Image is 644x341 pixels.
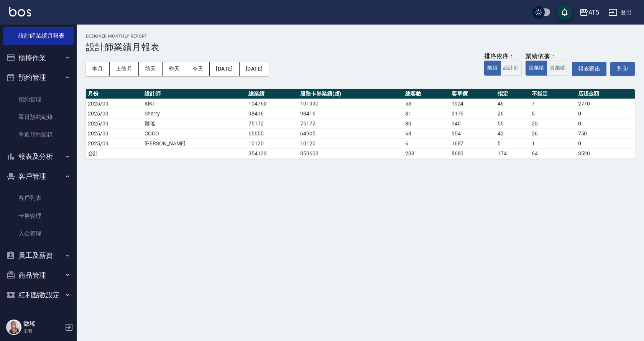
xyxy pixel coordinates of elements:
a: 預約管理 [3,91,74,108]
a: 客戶列表 [3,189,74,207]
button: 員工及薪資 [3,245,74,265]
button: AT5 [576,5,602,20]
button: 上個月 [110,62,139,76]
td: 25 [530,119,576,128]
td: 64905 [298,128,403,138]
td: 26 [530,128,576,138]
td: 0 [576,119,635,128]
td: 26 [496,109,529,119]
button: 本月 [86,62,110,76]
td: [PERSON_NAME] [143,138,246,148]
button: 登出 [605,5,635,20]
td: 65655 [246,128,298,138]
button: 列印 [610,62,635,76]
img: Person [6,320,21,335]
td: 75172 [246,119,298,128]
td: 2770 [576,99,635,109]
td: 954 [450,128,496,138]
td: 238 [403,148,450,158]
td: 354123 [246,148,298,158]
button: 昨天 [163,62,186,76]
th: 客單價 [450,89,496,99]
div: AT5 [588,8,599,17]
td: 940 [450,119,496,128]
td: 2025/09 [86,109,143,119]
th: 總業績 [246,89,298,99]
h2: Designer Monthly Report [86,34,635,39]
td: 7 [530,99,576,109]
th: 月份 [86,89,143,99]
p: 主管 [23,328,62,334]
td: KiKi [143,99,246,109]
td: 2025/09 [86,99,143,109]
a: 單週預約紀錄 [3,126,74,143]
td: 10120 [246,138,298,148]
td: 2025/09 [86,119,143,128]
td: 5 [496,138,529,148]
button: 今天 [186,62,210,76]
img: Logo [9,7,31,16]
td: 174 [496,148,529,158]
a: 單日預約紀錄 [3,108,74,126]
h3: 設計師業績月報表 [86,42,635,53]
td: 8680 [450,148,496,158]
td: 2025/09 [86,128,143,138]
td: 6 [403,138,450,148]
button: 設計師 [500,61,522,76]
td: 5 [530,109,576,119]
th: 總客數 [403,89,450,99]
button: 預約管理 [3,68,74,87]
button: 商品管理 [3,265,74,285]
h5: 微瑤 [23,320,62,328]
td: 101990 [298,99,403,109]
td: 68 [403,128,450,138]
button: 報表匯出 [572,62,606,76]
a: 卡券管理 [3,207,74,225]
td: 46 [496,99,529,109]
td: 3175 [450,109,496,119]
td: 75172 [298,119,403,128]
td: 98416 [298,109,403,119]
button: 前天 [139,62,163,76]
td: 64 [530,148,576,158]
td: 2025/09 [86,138,143,148]
td: 55 [496,119,529,128]
a: 設計師業績月報表 [3,27,74,44]
td: 1687 [450,138,496,148]
th: 不指定 [530,89,576,99]
td: 750 [576,128,635,138]
td: 0 [576,109,635,119]
td: 80 [403,119,450,128]
th: 店販金額 [576,89,635,99]
button: 業績 [484,61,501,76]
td: 微瑤 [143,119,246,128]
td: 53 [403,99,450,109]
button: 客戶管理 [3,166,74,186]
td: 104760 [246,99,298,109]
td: 42 [496,128,529,138]
td: 350603 [298,148,403,158]
th: 指定 [496,89,529,99]
td: 3520 [576,148,635,158]
button: save [557,5,572,20]
div: 業績依據： [526,53,568,61]
button: 虛業績 [526,61,547,76]
a: 入金管理 [3,225,74,242]
td: 1 [530,138,576,148]
button: 紅利點數設定 [3,285,74,305]
td: 0 [576,138,635,148]
td: 98416 [246,109,298,119]
th: 設計師 [143,89,246,99]
td: 1924 [450,99,496,109]
button: [DATE] [210,62,239,76]
th: 服務卡券業績(虛) [298,89,403,99]
button: [DATE] [240,62,269,76]
button: 報表及分析 [3,147,74,166]
button: 櫃檯作業 [3,48,74,68]
td: 10120 [298,138,403,148]
td: COCO [143,128,246,138]
button: 實業績 [547,61,568,76]
div: 排序依序： [484,53,522,61]
table: a dense table [86,89,635,159]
